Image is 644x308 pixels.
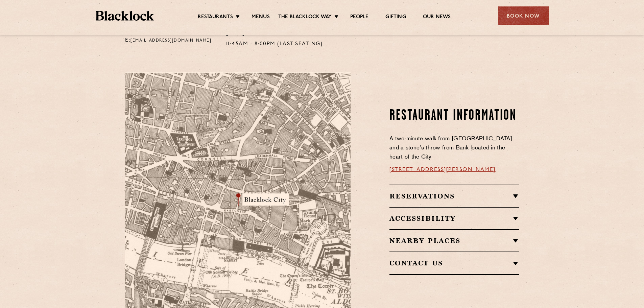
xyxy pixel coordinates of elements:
[389,192,519,200] h2: Reservations
[130,39,211,43] a: [EMAIL_ADDRESS][DOMAIN_NAME]
[389,108,519,124] h2: Restaurant Information
[389,237,519,245] h2: Nearby Places
[226,40,323,49] p: 11:45am - 8:00pm (Last Seating)
[350,14,368,21] a: People
[389,135,519,162] p: A two-minute walk from [GEOGRAPHIC_DATA] and a stone’s throw from Bank located in the heart of th...
[96,11,154,21] img: BL_Textured_Logo-footer-cropped.svg
[498,6,549,25] div: Book Now
[252,14,270,21] a: Menus
[278,14,332,21] a: The Blacklock Way
[389,259,519,267] h2: Contact Us
[389,167,496,172] a: [STREET_ADDRESS][PERSON_NAME]
[423,14,451,21] a: Our News
[385,14,406,21] a: Gifting
[125,36,216,45] p: E:
[198,14,233,21] a: Restaurants
[389,214,519,222] h2: Accessibility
